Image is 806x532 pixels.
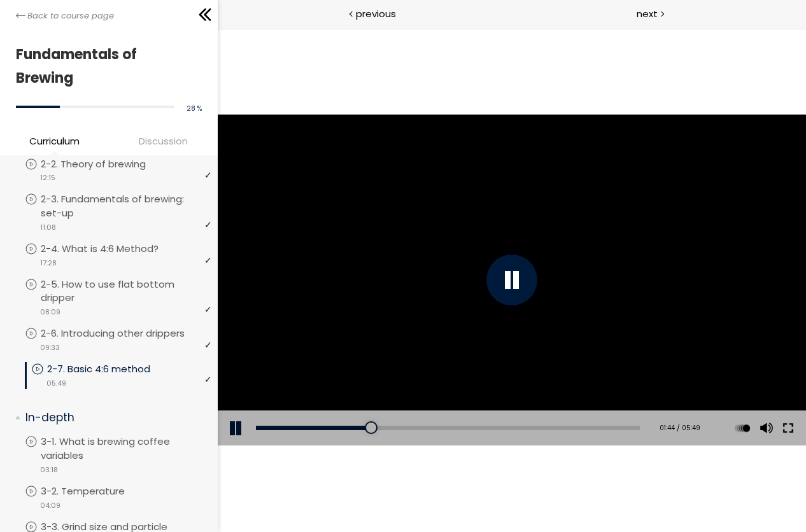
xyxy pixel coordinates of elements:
[515,382,534,418] button: Play back rate
[41,192,211,220] p: 2-3. Fundamentals of brewing: set-up
[40,465,58,475] span: 03:18
[513,382,536,418] div: Change playback rate
[29,134,80,148] span: Curriculum
[112,134,215,148] span: Discussion
[16,10,114,22] a: Back to course page
[356,6,396,21] span: previous
[434,395,483,405] div: 01:44 / 05:49
[41,242,184,256] p: 2-4. What is 4:6 Method?
[187,104,202,113] span: 28 %
[41,326,210,340] p: 2-6. Introducing other drippers
[538,382,557,418] button: Volume
[46,378,66,389] span: 05:49
[25,410,202,426] p: In-depth
[40,222,56,233] span: 11:08
[40,258,57,269] span: 17:28
[27,10,114,22] span: Back to course page
[41,435,211,463] p: 3-1. What is brewing coffee variables
[637,6,658,21] span: next
[16,43,195,90] h1: Fundamentals of Brewing
[40,172,55,183] span: 12:15
[41,277,211,305] p: 2-5. How to use flat bottom dripper
[47,362,176,376] p: 2-7. Basic 4:6 method
[40,342,60,353] span: 09:33
[41,157,171,171] p: 2-2. Theory of brewing
[40,307,60,318] span: 08:09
